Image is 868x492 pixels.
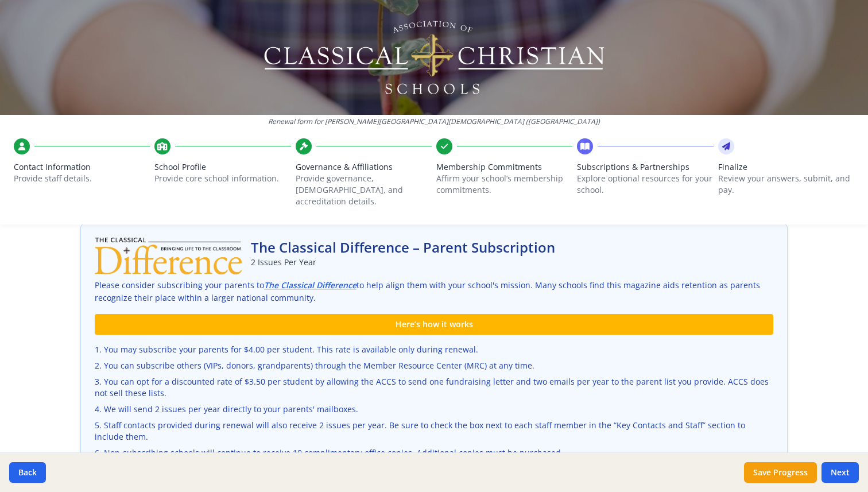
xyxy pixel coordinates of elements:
p: Please consider subscribing your parents to to help align them with your school's mission. Many s... [95,279,773,305]
span: School Profile [154,161,290,173]
li: We will send 2 issues per year directly to your parents' mailboxes. [95,404,773,415]
p: Provide staff details. [14,173,150,184]
button: Next [821,462,859,483]
span: Governance & Affiliations [296,161,432,173]
button: Save Progress [744,462,817,483]
img: The Classical Difference [95,238,242,274]
p: Provide governance, [DEMOGRAPHIC_DATA], and accreditation details. [296,173,432,207]
li: You can opt for a discounted rate of $3.50 per student by allowing the ACCS to send one fundraisi... [95,376,773,399]
span: Subscriptions & Partnerships [577,161,713,173]
span: Membership Commitments [436,161,572,173]
p: Provide core school information. [154,173,290,184]
li: Staff contacts provided during renewal will also receive 2 issues per year. Be sure to check the ... [95,420,773,443]
button: Back [9,462,46,483]
h2: The Classical Difference – Parent Subscription [251,238,555,257]
span: Finalize [718,161,854,173]
p: Explore optional resources for your school. [577,173,713,196]
span: Contact Information [14,161,150,173]
p: Affirm your school’s membership commitments. [436,173,572,196]
p: Review your answers, submit, and pay. [718,173,854,196]
p: 2 Issues Per Year [251,257,555,268]
li: You can subscribe others (VIPs, donors, grandparents) through the Member Resource Center (MRC) at... [95,360,773,371]
a: The Classical Difference [264,279,356,292]
li: You may subscribe your parents for $4.00 per student. This rate is available only during renewal. [95,344,773,355]
img: Logo [262,17,606,98]
div: Here’s how it works [95,314,773,335]
li: Non-subscribing schools will continue to receive 10 complimentary office copies. Additional copie... [95,447,773,459]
